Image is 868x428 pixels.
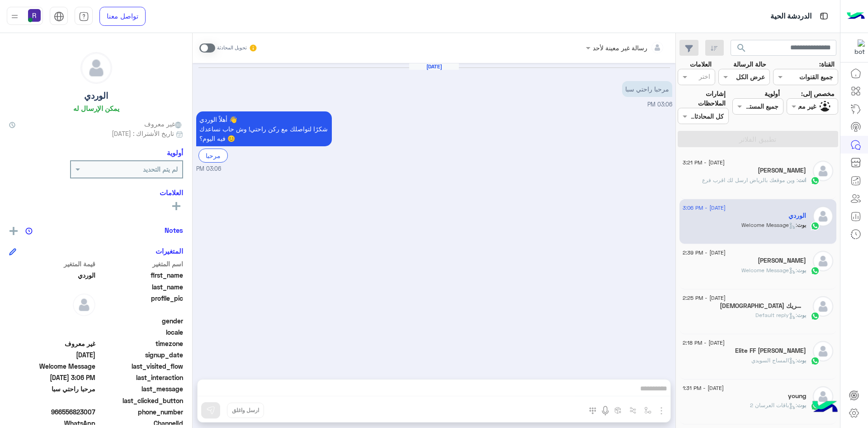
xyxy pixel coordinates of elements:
[813,341,833,361] img: defaultAdmin.png
[198,149,228,163] div: مرحبا
[75,7,93,26] a: tab
[683,384,724,392] span: [DATE] - 1:31 PM
[97,373,184,382] span: last_interaction
[813,296,833,317] img: defaultAdmin.png
[797,221,806,228] span: بوت
[156,247,183,255] h6: المتغيرات
[165,226,183,234] h6: Notes
[79,11,89,22] img: tab
[54,11,64,22] img: tab
[736,43,747,53] span: search
[196,165,221,173] span: 03:06 PM
[797,267,806,274] span: بوت
[797,402,806,409] span: بوت
[9,396,95,405] span: null
[847,7,865,26] img: Logo
[97,270,184,280] span: first_name
[81,53,112,83] img: defaultAdmin.png
[9,259,95,269] span: قيمة المتغير
[144,119,183,129] span: غير معروف
[849,39,865,56] img: 322853014244696
[702,177,798,183] span: وين موقعك بالرياض ارسل لك اقرب فرع
[9,373,95,382] span: 2025-08-22T12:06:11.966Z
[97,396,184,405] span: last_clicked_button
[809,392,841,423] img: hulul-logo.png
[97,384,184,394] span: last_message
[9,350,95,360] span: 2025-08-22T12:06:11.971Z
[818,10,830,22] img: tab
[788,392,806,400] h5: young
[9,384,95,394] span: مرحبا راحتي سبا
[733,59,766,69] label: حالة الرسالة
[764,89,780,98] label: أولوية
[741,221,797,228] span: : Welcome Message
[798,177,806,183] span: انت
[813,161,833,181] img: defaultAdmin.png
[770,10,811,23] p: الدردشة الحية
[25,227,33,235] img: notes
[813,386,833,407] img: defaultAdmin.png
[97,327,184,337] span: locale
[9,339,95,348] span: غير معروف
[720,302,806,310] h5: لاإله إلاالله وحده لاشريك
[678,89,726,108] label: إشارات الملاحظات
[97,316,184,326] span: gender
[683,339,725,347] span: [DATE] - 2:18 PM
[690,59,712,69] label: العلامات
[751,357,797,364] span: : المساج السويدي
[678,131,838,147] button: تطبيق الفلاتر
[758,167,806,174] h5: Pasha
[788,212,806,220] h5: الوردي
[811,221,820,231] img: WhatsApp
[622,81,672,97] p: 22/8/2025, 3:06 PM
[97,418,184,428] span: ChannelId
[813,206,833,226] img: defaultAdmin.png
[9,227,18,235] img: add
[699,72,712,83] div: اختر
[196,111,332,146] p: 22/8/2025, 3:06 PM
[73,104,119,112] h6: يمكن الإرسال له
[97,350,184,360] span: signup_date
[755,312,797,318] span: : Default reply
[97,361,184,371] span: last_visited_flow
[797,357,806,364] span: بوت
[683,204,726,212] span: [DATE] - 3:06 PM
[813,251,833,271] img: defaultAdmin.png
[97,259,184,269] span: اسم المتغير
[811,312,820,321] img: WhatsApp
[741,267,797,274] span: : Welcome Message
[9,407,95,417] span: 966556823007
[28,9,41,22] img: userImage
[73,293,95,316] img: defaultAdmin.png
[97,339,184,348] span: timezone
[801,89,835,98] label: مخصص إلى:
[819,59,835,69] label: القناة:
[683,294,726,302] span: [DATE] - 2:25 PM
[409,63,459,70] h6: [DATE]
[97,407,184,417] span: phone_number
[683,159,725,167] span: [DATE] - 3:21 PM
[227,403,264,418] button: ارسل واغلق
[9,361,95,371] span: Welcome Message
[97,293,184,314] span: profile_pic
[9,270,95,280] span: الوردي
[750,402,797,409] span: : باقات العرسان 2
[97,282,184,292] span: last_name
[217,44,247,52] small: تحويل المحادثة
[647,101,672,108] span: 03:06 PM
[731,40,753,59] button: search
[811,176,820,185] img: WhatsApp
[735,347,806,355] h5: Elite FF Mushtaq Ahmed
[9,188,183,197] h6: العلامات
[811,356,820,365] img: WhatsApp
[167,149,183,157] h6: أولوية
[683,249,726,257] span: [DATE] - 2:39 PM
[9,316,95,326] span: null
[99,7,146,26] a: تواصل معنا
[811,266,820,275] img: WhatsApp
[84,91,108,101] h5: الوردي
[797,312,806,318] span: بوت
[9,418,95,428] span: 2
[112,129,174,138] span: تاريخ الأشتراك : [DATE]
[9,327,95,337] span: null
